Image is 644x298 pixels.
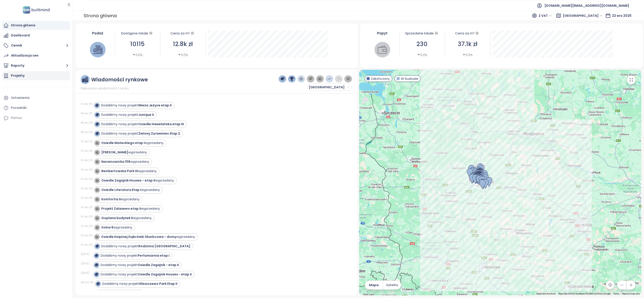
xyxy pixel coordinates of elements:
[138,263,179,267] strong: Osiedle Zagajnik - etap II
[81,290,93,294] div: 08 wrz 25
[81,102,92,106] div: 21 wrz 25
[101,206,161,211] div: wyprzedany.
[95,179,99,182] img: icon
[101,244,191,249] div: Dodaliśmy nowy projekt .
[613,292,619,295] a: Terms (opens in new tab)
[101,197,121,201] strong: Komfortia II
[2,51,70,60] a: Aktualizacja cen
[81,215,93,219] div: 14 wrz 25
[138,244,190,248] strong: Rodzinna [GEOGRAPHIC_DATA]
[101,178,155,183] strong: Osiedle Zagajnik Houses - etap II
[163,40,203,49] div: 12.8k zł
[417,53,427,57] div: 0.0%
[2,21,70,30] a: Strona główna
[280,77,284,81] img: price-tag-dark-blue.png
[81,205,93,209] div: 14 wrz 25
[2,71,70,80] a: Projekty
[138,272,192,277] strong: Osiedle Zagajnik Houses - etap II
[95,207,99,210] img: icon
[2,31,70,40] a: Dashboard
[96,282,100,285] img: icon
[299,77,303,81] img: home-dark-blue.png
[462,53,466,56] span: caret-down
[101,141,145,145] strong: Osiedle Mateckiego etap I
[95,226,99,229] img: icon
[318,77,322,81] img: wallet-dark-grey.png
[378,45,387,54] img: wallet
[101,159,130,164] strong: Naramowicka 106
[117,40,158,49] div: 10115
[138,122,184,126] strong: Osiedle Hawelańska etap III
[402,40,443,49] div: 230
[101,188,141,192] strong: Osiedle Literatura Etap I
[138,253,169,258] strong: Perfumiarnia etap I
[101,150,128,154] strong: [PERSON_NAME]
[178,53,188,57] div: 0.0%
[81,177,93,181] div: 15 wrz 25
[101,216,133,220] strong: Goplana budynek E
[95,160,99,163] img: icon
[101,225,113,230] strong: Solna 6
[290,77,294,81] img: trophy-dark-blue.png
[2,61,70,70] button: Raporty
[81,186,93,190] div: 14 wrz 25
[95,141,99,144] img: icon
[2,41,70,50] button: Cennik
[101,225,133,230] div: wyprzedany.
[101,253,170,258] div: Dodaliśmy nowy projekt .
[95,263,98,266] img: icon
[2,114,70,123] div: Pomoc
[83,31,112,36] div: Podaż
[82,77,88,82] img: ruler
[81,252,92,256] div: [DATE]
[101,150,148,155] div: wyprzedany.
[81,280,93,284] div: 08 wrz 25
[369,283,379,287] span: Mapa
[447,31,488,36] div: Cena za m²
[95,151,99,154] img: icon
[371,76,390,81] span: Zakończony
[91,77,148,82] div: Wiadomości rynkowe
[337,77,341,81] img: price-decreases.png
[2,104,70,112] a: Poradniki
[84,12,117,20] div: Strona główna
[93,45,102,54] img: house
[95,169,99,173] img: icon
[81,271,92,275] div: [DATE]
[101,263,180,267] div: Dodaliśmy nowy projekt .
[95,132,99,135] img: icon
[170,31,190,36] div: Cena za m²
[95,254,98,257] img: icon
[101,235,176,239] strong: Osiedle Księżnej Dąbrówki Skarbcowa - domy
[368,31,397,36] div: Popyt
[622,292,640,295] a: Report a map error
[11,105,27,111] div: Poradniki
[536,292,556,295] button: Keyboard shortcuts
[95,273,98,276] img: icon
[81,243,93,247] div: 10 wrz 25
[81,168,93,172] div: 15 wrz 25
[101,216,152,220] div: wyprzedany.
[178,53,181,56] span: caret-down
[327,77,331,81] img: price-increases.png
[139,281,177,286] strong: Kleszczewo Park Etap II
[365,281,383,290] button: Mapa
[11,115,22,121] div: Pomoc
[360,290,375,295] a: Open this area in Google Maps (opens a new window)
[132,53,136,56] span: caret-down
[138,103,172,108] strong: Wieża Jeżyce etap II
[95,104,98,107] img: icon
[563,12,603,19] span: Poznań
[95,198,99,201] img: icon
[81,139,93,144] div: 15 wrz 25
[81,196,93,200] div: 14 wrz 25
[11,53,38,58] div: Aktualizacja cen
[386,283,398,287] span: Satelita
[462,53,473,57] div: 0.0%
[101,169,157,173] div: wyprzedany.
[95,235,98,238] img: icon
[95,245,99,248] img: icon
[11,33,30,38] div: Dashboard
[101,103,172,108] div: Dodaliśmy nowy projekt .
[101,206,141,211] strong: Projekt Zalasewo etap II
